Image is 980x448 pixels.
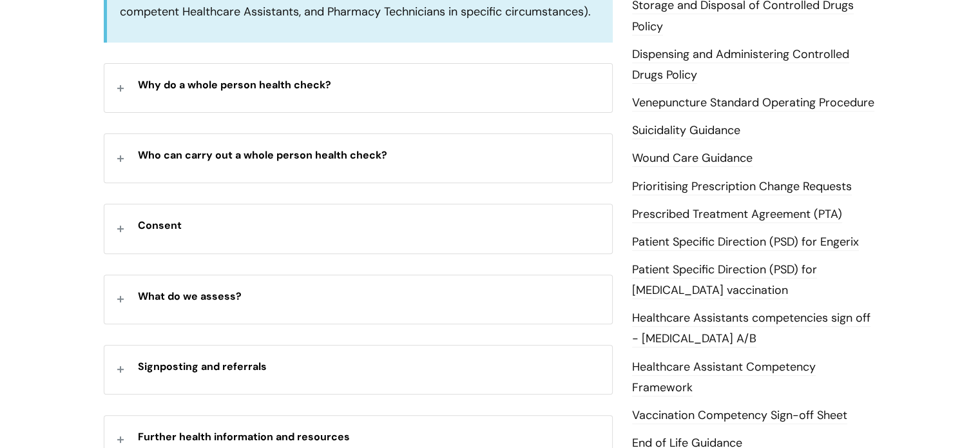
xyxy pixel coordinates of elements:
a: Dispensing and Administering Controlled Drugs Policy [632,46,849,84]
a: Suicidality Guidance [632,122,740,139]
a: Prioritising Prescription Change Requests [632,179,852,195]
a: Venepuncture Standard Operating Procedure [632,95,874,112]
a: Healthcare Assistant Competency Framework [632,359,816,396]
strong: Signposting and referrals [138,360,267,373]
a: Patient Specific Direction (PSD) for Engerix [632,234,859,251]
a: Vaccination Competency Sign-off Sheet [632,407,847,424]
a: Healthcare Assistants competencies sign off - [MEDICAL_DATA] A/B [632,310,870,347]
a: Prescribed Treatment Agreement (PTA) [632,206,842,223]
strong: Why do a whole person health check? [138,78,331,92]
strong: What do we assess? [138,289,242,303]
a: Wound Care Guidance [632,150,753,167]
strong: Consent [138,219,182,232]
strong: Further health information and resources [138,430,350,443]
strong: Who can carry out a whole person health check? [138,148,387,162]
a: Patient Specific Direction (PSD) for [MEDICAL_DATA] vaccination [632,262,817,299]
